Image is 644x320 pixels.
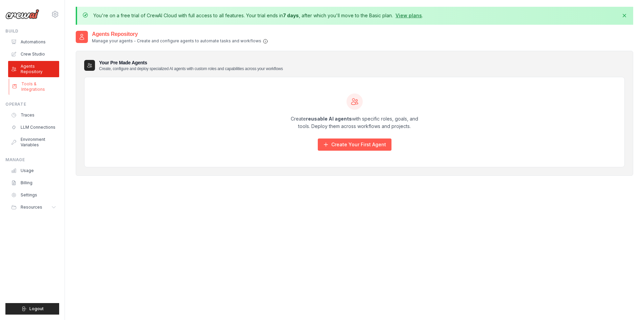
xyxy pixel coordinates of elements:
[8,49,59,60] a: Crew Studio
[8,122,59,133] a: LLM Connections
[318,138,391,151] a: Create Your First Agent
[9,79,60,95] a: Tools & Integrations
[8,134,59,150] a: Environment Variables
[29,306,44,312] span: Logout
[8,202,59,213] button: Resources
[21,205,42,210] span: Resources
[92,38,268,44] p: Manage your agents - Create and configure agents to automate tasks and workflows
[8,37,59,47] a: Automations
[283,13,299,18] strong: 7 days
[5,102,59,107] div: Operate
[99,66,283,71] p: Create, configure and deploy specialized AI agents with custom roles and capabilities across your...
[8,61,59,77] a: Agents Repository
[93,12,423,19] p: You're on a free trial of CrewAI Cloud with full access to all features. Your trial ends in , aft...
[396,13,422,18] a: View plans
[92,30,268,38] h2: Agents Repository
[5,9,39,19] img: Logo
[5,28,59,34] div: Build
[290,115,420,131] p: Create with specific roles, goals, and tools. Deploy them across workflows and projects.
[8,110,59,121] a: Traces
[8,177,59,188] a: Billing
[8,165,59,176] a: Usage
[306,116,352,122] strong: reusable AI agents
[8,190,59,200] a: Settings
[99,59,283,71] h3: Your Pre Made Agents
[5,303,59,315] button: Logout
[5,157,59,163] div: Manage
